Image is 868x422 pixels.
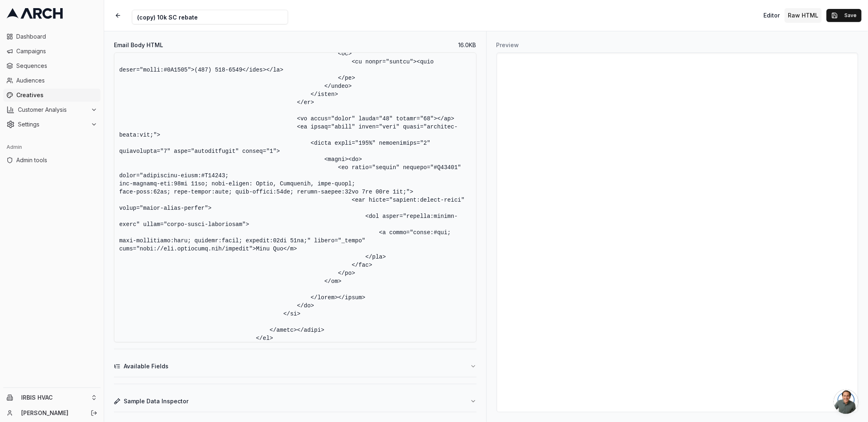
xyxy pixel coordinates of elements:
button: Save [826,9,861,22]
a: Campaigns [3,45,101,58]
a: Admin tools [3,154,101,167]
a: Audiences [3,74,101,87]
button: Log out [88,407,100,419]
a: Dashboard [3,30,101,43]
span: Settings [18,120,87,128]
input: Internal Creative Name [132,10,288,24]
button: Customer Analysis [3,103,101,116]
button: Settings [3,118,101,131]
textarea: <!LOREMIP DOLO SITAME "-//C3A//ELI SEDDO 6.7 Eiusmodtempo //IN" "utla://etd.m9.ali/EN/admin1/VEN/... [114,52,477,342]
span: IRBIS HVAC [21,394,87,401]
button: Sample Data Inspector [114,391,477,412]
a: [PERSON_NAME] [21,409,82,417]
button: IRBIS HVAC [3,391,101,404]
h3: Preview [496,41,859,49]
span: 16.0 KB [459,41,477,49]
button: Toggle custom HTML [785,8,822,23]
span: Creatives [16,91,97,99]
iframe: Preview for (ready) 10k SC rebate (Copy) [497,53,858,412]
span: Sequences [16,62,97,70]
div: Open chat [834,389,858,414]
span: Campaigns [16,47,97,55]
button: Available Fields [114,356,477,377]
div: Admin [3,141,101,154]
span: Customer Analysis [18,106,87,114]
button: Toggle editor [760,8,783,23]
span: Dashboard [16,33,97,41]
a: Creatives [3,89,101,102]
span: Admin tools [16,156,97,164]
span: Audiences [16,76,97,85]
span: Sample Data Inspector [124,397,188,405]
span: Available Fields [124,362,168,370]
a: Sequences [3,59,101,72]
label: Email Body HTML [114,42,163,48]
